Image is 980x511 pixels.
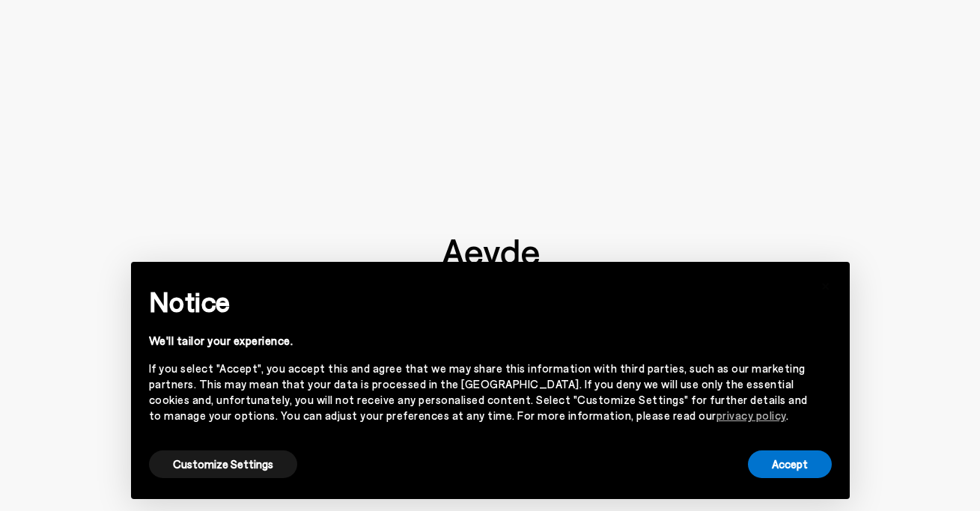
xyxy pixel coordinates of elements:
[716,409,786,422] a: privacy policy
[149,450,297,478] button: Customize Settings
[149,282,808,321] h2: Notice
[821,273,831,295] span: ×
[808,266,844,302] button: Close this notice
[149,361,808,423] div: If you select "Accept", you accept this and agree that we may share this information with third p...
[748,450,832,478] button: Accept
[442,239,539,272] img: footer-logo.svg
[149,333,808,349] div: We'll tailor your experience.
